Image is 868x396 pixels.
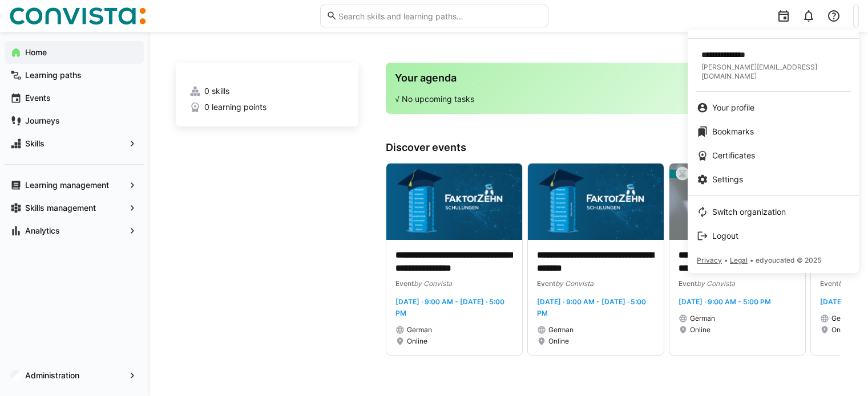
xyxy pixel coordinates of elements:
[730,256,748,264] span: Legal
[712,126,754,137] span: Bookmarks
[712,174,743,185] span: Settings
[750,256,753,264] span: •
[756,256,821,264] span: edyoucated © 2025
[697,256,722,264] span: Privacy
[712,150,755,161] span: Certificates
[724,256,728,264] span: •
[701,63,850,81] span: [PERSON_NAME][EMAIL_ADDRESS][DOMAIN_NAME]
[712,102,754,113] span: Your profile
[712,206,786,218] span: Switch organization
[712,230,738,242] span: Logout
